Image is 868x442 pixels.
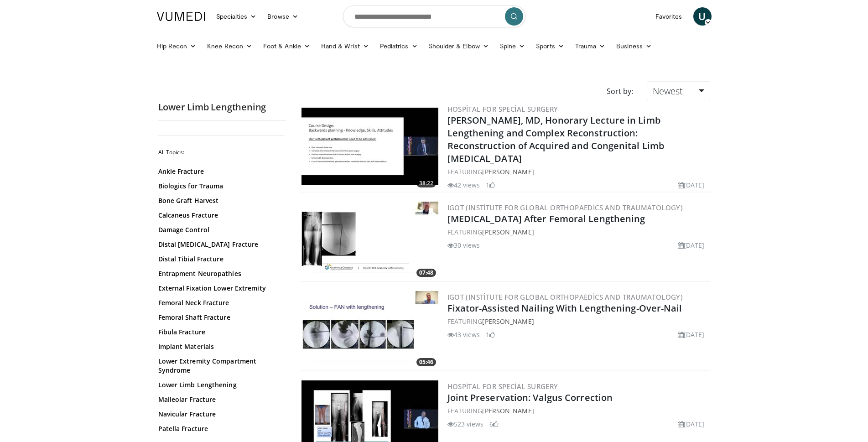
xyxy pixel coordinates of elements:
a: Browse [262,7,304,26]
li: 42 views [447,180,480,190]
span: 38:22 [416,179,436,187]
a: Fixator-Assisted Nailing With Lengthening-Over-Nail [447,302,682,314]
a: Femoral Shaft Fracture [158,313,281,322]
a: Navicular Fracture [158,410,281,419]
a: [PERSON_NAME] [482,228,534,236]
h2: All Topics: [158,149,284,156]
li: 6 [489,419,499,429]
a: Foot & Ankle [258,37,316,55]
a: Hand & Wrist [316,37,374,55]
a: Hospital for Special Surgery [447,104,558,114]
div: FEATURING [447,406,708,416]
a: Sports [530,37,570,55]
a: [PERSON_NAME] [482,406,534,415]
a: Spine [494,37,530,55]
a: 05:46 [301,291,438,369]
a: [PERSON_NAME] [482,167,534,176]
a: Ankle Fracture [158,167,281,176]
a: Implant Materials [158,342,281,351]
a: Patella Fracture [158,424,281,433]
li: 1 [486,330,495,339]
a: Lower Limb Lengthening [158,380,281,390]
input: Search topics, interventions [343,5,525,27]
a: Business [611,37,657,55]
img: 20c6dbf8-0903-4c83-ac1e-1fbf5636e4b5.300x170_q85_crop-smart_upscale.jpg [301,291,438,369]
a: IGOT (Institute for Global Orthopaedics and Traumatology) [447,292,683,302]
a: [PERSON_NAME] [482,317,534,326]
div: FEATURING [447,317,708,326]
a: Calcaneus Fracture [158,211,281,220]
a: 07:48 [301,202,438,279]
span: 05:46 [416,358,436,366]
h2: Lower Limb Lengthening [158,101,286,113]
span: 07:48 [416,269,436,277]
a: Femoral Neck Fracture [158,298,281,307]
div: Sort by: [600,81,640,101]
a: Bone Graft Harvest [158,196,281,205]
a: 38:22 [301,108,438,185]
li: [DATE] [678,330,705,339]
a: U [693,7,712,26]
li: 523 views [447,419,484,429]
a: External Fixation Lower Extremity [158,284,281,293]
div: FEATURING [447,227,708,237]
a: Hip Recon [151,37,202,55]
a: IGOT (Institute for Global Orthopaedics and Traumatology) [447,203,683,212]
a: [PERSON_NAME], MD, Honorary Lecture in Limb Lengthening and Complex Reconstruction: Reconstructio... [447,114,665,165]
a: Damage Control [158,225,281,234]
img: f13deacb-1268-42a4-bf13-02936eac7f0d.300x170_q85_crop-smart_upscale.jpg [301,202,438,279]
a: Shoulder & Elbow [423,37,494,55]
img: 6d4e3472-5596-47e0-96d1-b9a4f51ae0b8.300x170_q85_crop-smart_upscale.jpg [301,108,438,185]
a: Knee Recon [202,37,258,55]
a: Distal Tibial Fracture [158,255,281,264]
li: 30 views [447,240,480,250]
a: Malleolar Fracture [158,395,281,404]
a: Fibula Fracture [158,328,281,337]
li: 43 views [447,330,480,339]
a: Specialties [211,7,262,26]
a: Joint Preservation: Valgus Correction [447,391,613,404]
a: Favorites [650,7,688,26]
a: Trauma [570,37,611,55]
a: Hospital for Special Surgery [447,382,558,391]
li: [DATE] [678,180,705,190]
a: Pediatrics [374,37,423,55]
li: [DATE] [678,419,705,429]
img: VuMedi Logo [157,12,205,21]
span: Newest [653,85,683,97]
a: Newest [647,81,710,101]
li: 1 [486,180,495,190]
a: Lower Extremity Compartment Syndrome [158,357,281,375]
a: [MEDICAL_DATA] After Femoral Lengthening [447,213,645,225]
a: Entrapment Neuropathies [158,269,281,278]
a: Biologics for Trauma [158,182,281,191]
div: FEATURING [447,167,708,177]
a: Distal [MEDICAL_DATA] Fracture [158,240,281,249]
li: [DATE] [678,240,705,250]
